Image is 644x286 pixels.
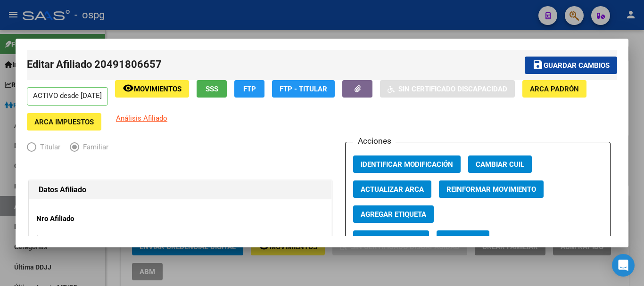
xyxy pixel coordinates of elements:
button: FTP [234,80,264,98]
button: Movimientos [115,80,189,98]
button: FTP - Titular [272,80,335,98]
h3: Acciones [353,135,396,147]
mat-icon: save [532,59,544,70]
button: SSS [197,80,227,98]
span: Titular [36,142,60,153]
span: Sin Certificado Discapacidad [398,85,507,93]
span: Guardar cambios [544,61,610,70]
button: Cambiar CUIL [468,155,532,173]
span: Identificar Modificación [361,160,453,169]
mat-icon: remove_red_eye [123,82,134,94]
span: Reinformar Movimiento [446,185,536,194]
span: Agregar Etiqueta [361,210,426,219]
span: Movimientos [134,85,182,93]
button: Vencimiento PMI [353,230,429,248]
button: Identificar Modificación [353,155,461,173]
span: ARCA Padrón [530,85,579,93]
span: Cambiar CUIL [476,160,524,169]
button: Actualizar ARCA [353,180,431,198]
h1: Datos Afiliado [39,184,322,196]
span: Familiar [79,142,108,153]
mat-radio-group: Elija una opción [27,145,118,153]
span: FTP [243,85,256,93]
span: Vencimiento PMI [361,235,421,244]
span: Análisis Afiliado [116,114,167,123]
span: SSS [206,85,218,93]
button: ARCA Impuestos [27,113,101,131]
span: Editar Afiliado 20491806657 [27,58,162,70]
button: ARCA Padrón [522,80,586,98]
span: Categoria [444,235,482,244]
button: Guardar cambios [525,57,617,74]
p: Nro Afiliado [36,213,123,224]
button: Agregar Etiqueta [353,205,434,223]
span: Actualizar ARCA [361,185,424,194]
div: Open Intercom Messenger [612,254,635,277]
button: Sin Certificado Discapacidad [380,80,515,98]
p: ACTIVO desde [DATE] [27,87,108,106]
button: Reinformar Movimiento [439,180,544,198]
span: FTP - Titular [280,85,327,93]
span: ARCA Impuestos [34,118,94,126]
button: Categoria [437,230,489,248]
